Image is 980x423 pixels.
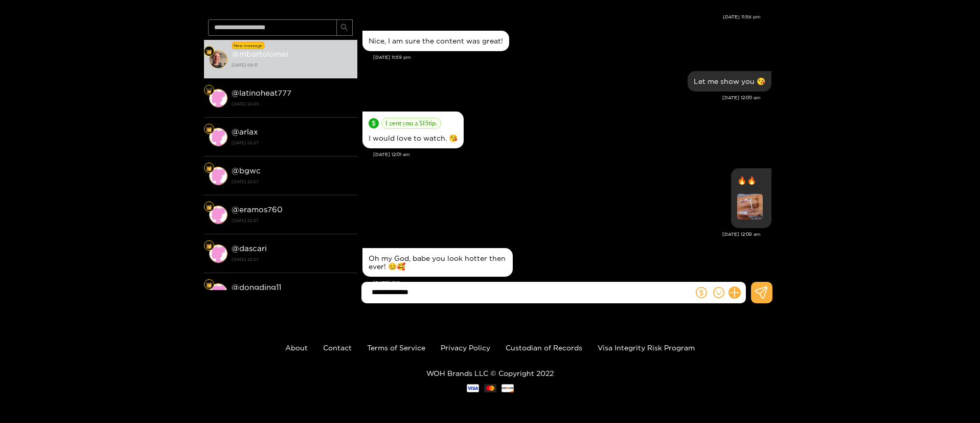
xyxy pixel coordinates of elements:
[694,77,765,85] div: Let me show you 😘
[232,166,261,175] strong: @ bgwc
[209,283,227,302] img: conversation
[232,138,352,147] strong: [DATE] 22:27
[688,71,771,92] div: Oct. 7, 12:00 am
[598,344,695,351] a: Visa Integrity Risk Program
[209,89,227,107] img: conversation
[369,134,458,142] div: I would love to watch. 😘
[737,174,765,186] p: 🔥🔥
[381,118,441,129] span: I sent you a $ 15 tip.
[362,112,464,148] div: Oct. 7, 12:01 am
[209,206,227,224] img: conversation
[373,151,771,158] div: [DATE] 12:01 am
[694,285,709,300] button: dollar
[285,344,308,351] a: About
[232,244,267,253] strong: @ dascari
[362,231,761,238] div: [DATE] 12:08 am
[696,287,707,298] span: dollar
[206,282,212,288] img: Fan Level
[731,168,771,228] div: Oct. 7, 12:08 am
[441,344,490,351] a: Privacy Policy
[369,37,503,45] div: Nice, I am sure the content was great!
[373,279,771,286] div: [DATE] 12:11 am
[232,255,352,264] strong: [DATE] 22:27
[362,248,513,277] div: Oct. 7, 12:11 am
[737,194,763,219] img: preview
[362,13,761,20] div: [DATE] 11:58 pm
[369,254,507,271] div: Oh my God, babe you look hotter then ever! 😊🥰
[232,42,264,49] div: New message
[232,60,352,70] strong: [DATE] 00:11
[206,87,212,94] img: Fan Level
[369,118,379,128] span: dollar-circle
[209,244,227,263] img: conversation
[206,49,212,55] img: Fan Level
[232,127,258,136] strong: @ arlax
[232,283,281,292] strong: @ dongding11
[206,204,212,210] img: Fan Level
[336,19,353,36] button: search
[340,24,348,32] span: search
[232,216,352,225] strong: [DATE] 22:27
[362,31,509,51] div: Oct. 6, 11:59 pm
[209,50,227,69] img: conversation
[323,344,352,351] a: Contact
[232,177,352,186] strong: [DATE] 22:27
[209,128,227,146] img: conversation
[232,50,288,58] strong: @ mbartolomei
[232,205,283,214] strong: @ eramos760
[206,165,212,171] img: Fan Level
[232,99,352,108] strong: [DATE] 22:29
[206,126,212,132] img: Fan Level
[206,243,212,249] img: Fan Level
[373,54,771,61] div: [DATE] 11:59 pm
[713,287,724,298] span: smile
[232,88,291,97] strong: @ latinoheat777
[362,94,761,101] div: [DATE] 12:00 am
[209,167,227,185] img: conversation
[367,344,425,351] a: Terms of Service
[506,344,582,351] a: Custodian of Records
